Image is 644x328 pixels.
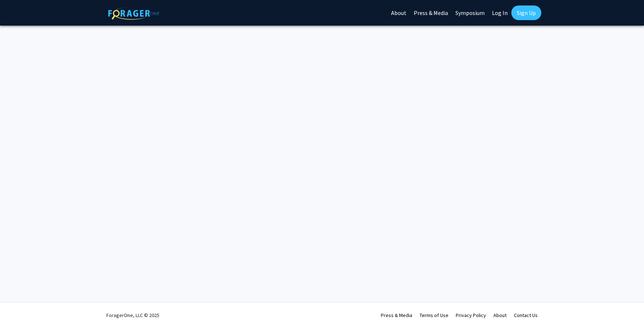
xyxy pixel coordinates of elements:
a: About [493,312,507,318]
a: Press & Media [381,312,412,318]
a: Privacy Policy [456,312,486,318]
a: Contact Us [514,312,538,318]
div: ForagerOne, LLC © 2025 [106,302,159,328]
img: ForagerOne Logo [108,7,159,20]
a: Terms of Use [420,312,448,318]
a: Sign Up [511,5,541,20]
